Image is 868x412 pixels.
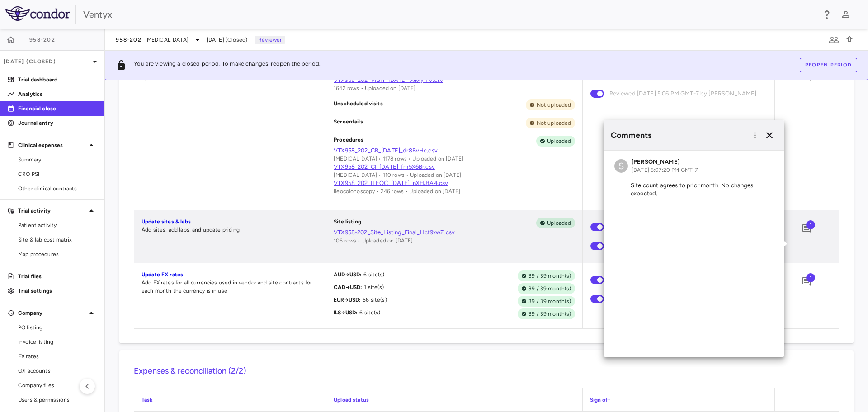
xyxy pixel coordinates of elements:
[361,297,387,303] span: 56 site(s)
[334,172,461,178] span: [MEDICAL_DATA] • 110 rows • Uploaded on [DATE]
[334,156,463,162] span: [MEDICAL_DATA] • 1178 rows • Uploaded on [DATE]
[334,271,362,278] span: AUD → USD :
[207,36,247,44] span: [DATE] (Closed)
[334,76,575,84] a: VTX958_202_VISIT_[DATE]_XeXy1fV.csv
[142,279,312,294] span: Add FX rates for all currencies used in vendor and site contracts for each month the currency is ...
[533,101,575,109] span: Not uploaded
[83,8,816,21] div: Ventyx
[334,163,575,171] a: VTX958_202_CI_[DATE]_fm5X6Br.csv
[632,158,698,166] h6: [PERSON_NAME]
[18,396,97,404] span: Users & permissions
[801,276,812,287] svg: Add comment
[806,273,815,282] span: 1
[18,207,86,215] p: Trial activity
[334,179,575,187] a: VTX958_202_ILEOC_[DATE]_nXHJfA4.csv
[134,365,839,377] h6: Expenses & reconciliation (2/2)
[18,250,97,258] span: Map procedures
[134,60,321,71] p: You are viewing a closed period. To make changes, reopen the period.
[334,309,358,316] span: ILS → USD :
[525,310,575,318] span: 39 / 39 month(s)
[142,227,240,233] span: Add sites, add labs, and update pricing
[543,219,575,227] span: Uploaded
[18,141,86,149] p: Clinical expenses
[362,284,384,290] span: 1 site(s)
[358,309,380,316] span: 6 site(s)
[142,218,191,225] a: Update sites & labs
[18,156,97,164] span: Summary
[334,118,363,128] p: Screenfails
[18,104,97,113] p: Financial close
[609,89,757,99] span: Reviewed [DATE] 5:06 PM GMT-7 by [PERSON_NAME]
[142,271,183,278] a: Update FX rates
[18,170,97,178] span: CRO PSI
[533,119,575,127] span: Not uploaded
[18,272,97,280] p: Trial files
[145,36,189,44] span: [MEDICAL_DATA]
[334,228,575,237] a: VTX958-202_Site_Listing_Final_Hct9xwZ.csv
[614,159,628,173] div: S
[334,188,460,194] span: Ileocolonoscopy • 246 rows • Uploaded on [DATE]
[806,220,815,229] span: 1
[116,36,142,43] span: 958-202
[18,381,97,389] span: Company files
[611,129,748,142] h6: Comments
[801,223,812,234] svg: Add comment
[5,6,70,21] img: logo-full-SnFGN8VE.png
[18,236,97,244] span: Site & lab cost matrix
[334,218,361,228] p: Site listing
[614,181,774,198] p: Site count agrees to prior month. No changes expected.
[334,237,413,244] span: 106 rows • Uploaded on [DATE]
[525,284,575,293] span: 39 / 39 month(s)
[18,352,97,360] span: FX rates
[799,221,814,237] button: Add comment
[799,274,814,289] button: Add comment
[334,147,575,155] a: VTX958_202_CB_[DATE]_dr8BvHc.csv
[255,36,285,44] p: Reviewer
[800,58,857,72] button: Reopen period
[18,323,97,331] span: PO listing
[334,297,361,303] span: EUR → USD :
[590,396,767,404] p: Sign off
[4,57,90,66] p: [DATE] (Closed)
[18,309,86,317] p: Company
[142,396,319,404] p: Task
[334,85,416,91] span: 1642 rows • Uploaded on [DATE]
[525,297,575,305] span: 39 / 39 month(s)
[362,271,384,278] span: 6 site(s)
[18,90,97,98] p: Analytics
[334,284,362,290] span: CAD → USD :
[18,119,97,127] p: Journal entry
[18,367,97,375] span: G/l accounts
[525,272,575,280] span: 39 / 39 month(s)
[334,136,364,147] p: Procedures
[18,221,97,229] span: Patient activity
[334,99,383,110] p: Unscheduled visits
[632,167,698,173] span: [DATE] 5:07:20 PM GMT-7
[334,396,575,404] p: Upload status
[29,36,55,43] span: 958-202
[18,76,97,84] p: Trial dashboard
[18,338,97,346] span: Invoice listing
[543,137,575,145] span: Uploaded
[18,287,97,295] p: Trial settings
[18,185,97,193] span: Other clinical contracts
